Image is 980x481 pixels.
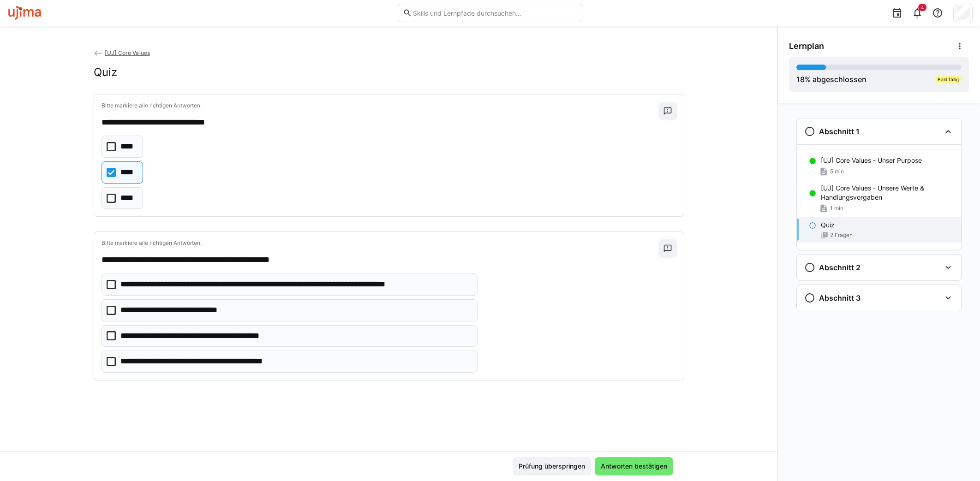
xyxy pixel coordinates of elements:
[796,75,805,84] span: 18
[821,220,835,230] p: Quiz
[102,239,659,247] p: Bitte markiere alle richtigen Antworten.
[102,102,659,109] p: Bitte markiere alle richtigen Antworten.
[517,462,586,471] span: Prüfung überspringen
[513,457,591,475] button: Prüfung überspringen
[921,5,924,10] span: 4
[789,41,824,51] span: Lernplan
[595,457,673,475] button: Antworten bestätigen
[935,76,962,83] div: Bald fällig
[819,263,860,272] h3: Abschnitt 2
[830,205,843,212] span: 1 min
[94,49,150,56] a: [UJ] Core Values
[599,462,669,471] span: Antworten bestätigen
[821,184,954,202] p: [UJ] Core Values - Unsere Werte & Handlungsvorgaben
[819,293,860,303] h3: Abschnitt 3
[105,49,149,56] span: [UJ] Core Values
[412,9,577,17] input: Skills und Lernpfade durchsuchen…
[94,65,117,79] h2: Quiz
[830,168,844,175] span: 5 min
[821,156,922,165] p: [UJ] Core Values - Unser Purpose
[830,232,853,239] span: 2 Fragen
[796,74,866,85] div: % abgeschlossen
[819,127,860,136] h3: Abschnitt 1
